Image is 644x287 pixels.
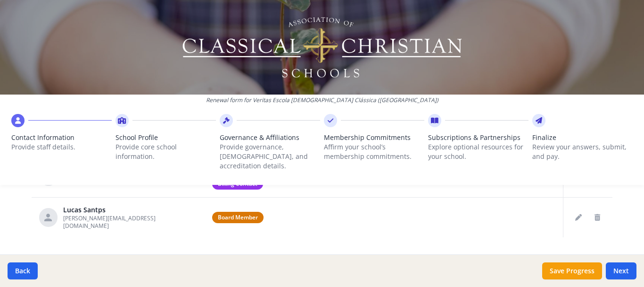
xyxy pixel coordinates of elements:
[428,142,528,161] p: Explore optional resources for your school.
[532,142,633,161] p: Review your answers, submit, and pay.
[116,142,216,161] p: Provide core school information.
[212,212,264,223] span: Board Member
[220,133,320,142] span: Governance & Affiliations
[220,142,320,171] p: Provide governance, [DEMOGRAPHIC_DATA], and accreditation details.
[11,142,112,152] p: Provide staff details.
[8,262,38,279] button: Back
[324,133,424,142] span: Membership Commitments
[590,210,605,225] button: Delete staff
[116,133,216,142] span: School Profile
[63,214,156,230] span: [PERSON_NAME][EMAIL_ADDRESS][DOMAIN_NAME]
[571,210,586,225] button: Edit staff
[532,133,633,142] span: Finalize
[428,133,528,142] span: Subscriptions & Partnerships
[63,205,197,215] div: Lucas Santps
[181,14,463,80] img: Logo
[542,262,602,279] button: Save Progress
[606,262,636,279] button: Next
[11,133,112,142] span: Contact Information
[324,142,424,161] p: Affirm your school’s membership commitments.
